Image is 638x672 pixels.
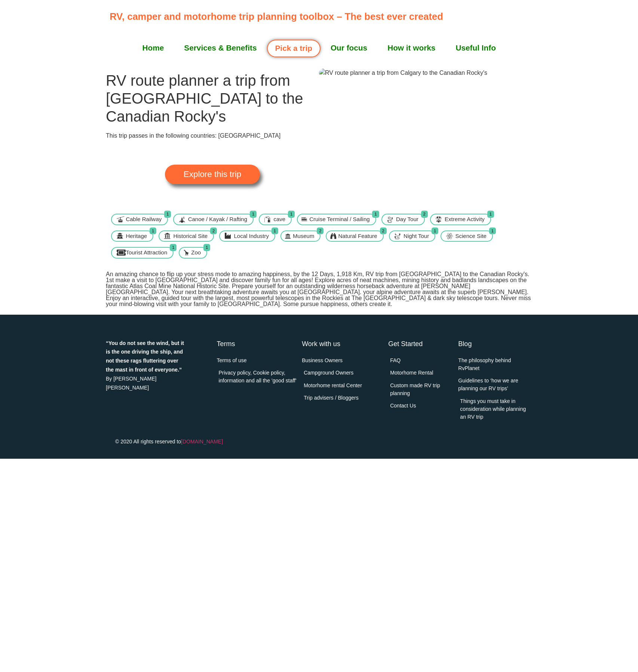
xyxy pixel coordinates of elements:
[165,165,260,184] a: Explore this trip
[336,232,379,241] span: Natural Feature
[302,369,388,377] a: Campground Owners
[124,248,169,257] span: Tourist Attraction
[186,215,249,224] span: Canoe / Kayak / Rafting
[388,339,458,349] h4: Get Started
[302,382,362,390] span: Motorhome rental Center
[288,211,295,218] span: 1
[106,71,319,125] h1: RV route planner a trip from [GEOGRAPHIC_DATA] to the Canadian Rocky's
[106,271,532,307] p: An amazing chance to flip up your stress mode to amazing happiness, by the 12 Days, 1,918 Km, RV ...
[132,39,174,57] a: Home
[110,39,528,57] nav: Menu
[388,402,416,410] span: Contact Us
[402,232,431,241] span: Night Tour
[317,227,323,235] span: 2
[232,232,271,241] span: Local Industry
[217,357,246,364] span: Terms of use
[302,394,359,402] span: Trip advisers / Bloggers
[388,369,458,377] a: Motorhome Rental
[106,132,280,139] span: This trip passes in the following countries: [GEOGRAPHIC_DATA]
[372,211,379,218] span: 1
[302,369,353,377] span: Campground Owners
[189,248,203,257] span: Zoo
[388,382,458,397] a: Custom made RV trip planning
[106,340,184,373] strong: “You do not see the wind, but it is the one driving the ship, and not these rags fluttering over ...
[302,382,388,390] a: Motorhome rental Center
[458,339,532,349] h4: Blog
[106,339,187,392] div: By [PERSON_NAME] [PERSON_NAME]
[377,39,445,57] a: How it works
[302,357,343,364] span: Business Owners
[291,232,316,241] span: Museum
[307,215,371,224] span: Cruise Terminal / Sailing
[250,211,257,218] span: 1
[181,439,223,445] a: [DOMAIN_NAME]
[445,39,506,57] a: Useful Info
[388,402,458,410] a: Contact Us
[267,40,320,57] a: Pick a trip
[388,357,401,364] span: FAQ
[388,357,458,364] a: FAQ
[421,211,428,218] span: 2
[458,357,532,372] a: The philosophy behind RvPlanet
[110,9,533,24] p: RV, camper and motorhome trip planning toolbox – The best ever created
[302,394,388,402] a: Trip advisers / Bloggers
[302,339,388,349] h4: Work with us
[210,227,217,235] span: 2
[487,211,494,218] span: 1
[150,227,156,235] span: 1
[170,244,177,251] span: 1
[203,244,210,251] span: 1
[174,39,267,57] a: Services & Benefits
[302,357,388,364] a: Business Owners
[124,215,163,224] span: Cable Railway
[115,438,315,446] p: © 2020 All rights reserved to
[171,232,209,241] span: Historical Site
[184,170,241,178] span: Explore this trip
[458,377,532,392] a: Guidelines to ‘how we are planning our RV trips’
[380,227,387,235] span: 2
[124,232,149,241] span: Heritage
[443,215,487,224] span: Extreme Activity
[458,397,532,421] a: Things you must take in consideration while planning an RV trip
[217,357,302,364] a: Terms of use
[217,339,302,349] h4: Terms
[454,232,488,241] span: Science Site
[217,369,302,385] a: Privacy policy, Cookie policy, information and all the 'good staff'
[394,215,420,224] span: Day Tour
[320,39,377,57] a: Our focus
[319,68,487,77] img: RV route planner a trip from Calgary to the Canadian Rocky's
[164,211,171,218] span: 1
[272,215,287,224] span: cave
[272,227,278,235] span: 1
[489,227,496,235] span: 1
[388,369,433,377] span: Motorhome Rental
[432,227,438,235] span: 1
